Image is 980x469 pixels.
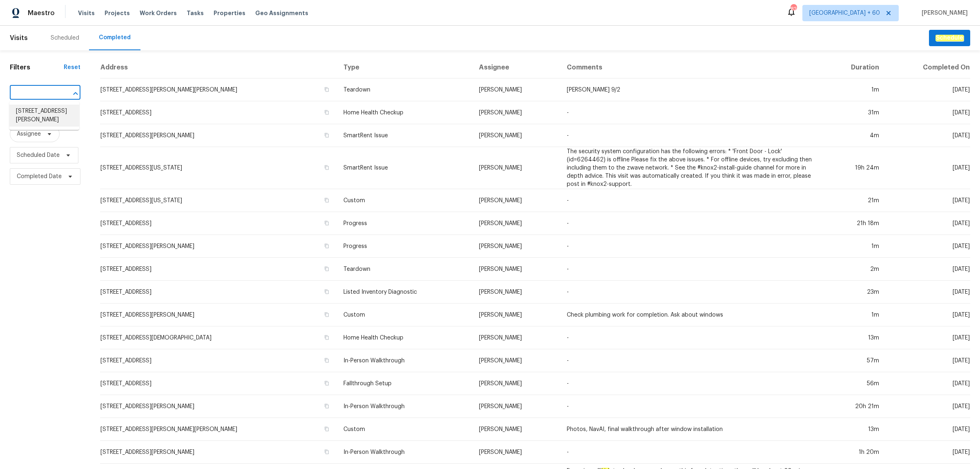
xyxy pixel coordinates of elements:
td: 13m [821,326,886,349]
td: SmartRent Issue [337,147,472,189]
td: Custom [337,189,472,212]
td: [PERSON_NAME] [472,147,560,189]
td: - [560,395,821,418]
td: [STREET_ADDRESS] [100,101,337,124]
td: [STREET_ADDRESS] [100,212,337,235]
button: Copy Address [323,242,330,250]
span: Properties [214,9,245,17]
td: The security system configuration has the following errors: * 'Front Door - Lock' (id=6264462) is... [560,147,821,189]
span: Work Orders [140,9,177,17]
td: - [560,441,821,464]
td: [STREET_ADDRESS][PERSON_NAME] [100,395,337,418]
td: [PERSON_NAME] [472,418,560,441]
td: - [560,212,821,235]
td: [PERSON_NAME] [472,235,560,258]
span: Visits [78,9,95,17]
td: [DATE] [886,101,970,124]
button: Copy Address [323,448,330,456]
div: Completed [99,33,131,42]
td: 19h 24m [821,147,886,189]
span: [GEOGRAPHIC_DATA] + 60 [809,9,880,17]
td: [DATE] [886,326,970,349]
td: - [560,235,821,258]
td: Custom [337,304,472,326]
td: Teardown [337,78,472,101]
button: Copy Address [323,311,330,318]
td: Check plumbing work for completion. Ask about windows [560,304,821,326]
td: Listed Inventory Diagnostic [337,281,472,304]
td: In-Person Walkthrough [337,441,472,464]
td: [PERSON_NAME] [472,349,560,372]
td: Progress [337,235,472,258]
td: [PERSON_NAME] [472,304,560,326]
td: 2m [821,258,886,281]
button: Copy Address [323,197,330,204]
td: 31m [821,101,886,124]
th: Duration [821,57,886,78]
td: [STREET_ADDRESS] [100,258,337,281]
td: - [560,258,821,281]
button: Copy Address [323,380,330,387]
td: [STREET_ADDRESS][PERSON_NAME][PERSON_NAME] [100,418,337,441]
td: [DATE] [886,304,970,326]
td: [STREET_ADDRESS][PERSON_NAME] [100,124,337,147]
td: Photos, NavAI, final walkthrough after window installation [560,418,821,441]
span: Assignee [17,130,41,138]
span: Visits [10,29,28,47]
td: [DATE] [886,349,970,372]
td: [STREET_ADDRESS] [100,281,337,304]
td: [PERSON_NAME] [472,78,560,101]
td: 56m [821,372,886,395]
div: Reset [64,63,80,71]
td: [DATE] [886,395,970,418]
button: Copy Address [323,109,330,116]
div: 821 [791,5,796,13]
td: [DATE] [886,372,970,395]
td: [PERSON_NAME] [472,189,560,212]
th: Comments [560,57,821,78]
td: Teardown [337,258,472,281]
td: Home Health Checkup [337,101,472,124]
button: Copy Address [323,425,330,433]
td: [STREET_ADDRESS][PERSON_NAME][PERSON_NAME] [100,78,337,101]
td: 4m [821,124,886,147]
span: Completed Date [17,172,62,181]
td: - [560,189,821,212]
td: [PERSON_NAME] [472,395,560,418]
td: [DATE] [886,124,970,147]
button: Copy Address [323,265,330,272]
button: Copy Address [323,334,330,341]
td: [STREET_ADDRESS] [100,372,337,395]
td: [DATE] [886,78,970,101]
td: [PERSON_NAME] [472,326,560,349]
span: Scheduled Date [17,151,60,159]
td: - [560,349,821,372]
td: [DATE] [886,212,970,235]
td: 13m [821,418,886,441]
td: [STREET_ADDRESS][PERSON_NAME] [100,235,337,258]
td: 1m [821,235,886,258]
td: [DATE] [886,147,970,189]
input: Search for an address... [10,87,58,100]
button: Copy Address [323,132,330,139]
td: 21h 18m [821,212,886,235]
td: [STREET_ADDRESS][PERSON_NAME] [100,441,337,464]
td: SmartRent Issue [337,124,472,147]
th: Completed On [886,57,970,78]
th: Address [100,57,337,78]
td: 1h 20m [821,441,886,464]
td: [DATE] [886,281,970,304]
td: 1m [821,78,886,101]
em: Schedule [935,35,964,41]
td: [DATE] [886,258,970,281]
span: Projects [105,9,130,17]
button: Copy Address [323,86,330,93]
td: [DATE] [886,418,970,441]
th: Assignee [472,57,560,78]
button: Copy Address [323,357,330,364]
td: [STREET_ADDRESS][PERSON_NAME] [100,304,337,326]
td: [STREET_ADDRESS] [100,349,337,372]
td: [DATE] [886,189,970,212]
td: [PERSON_NAME] [472,212,560,235]
button: Copy Address [323,164,330,171]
